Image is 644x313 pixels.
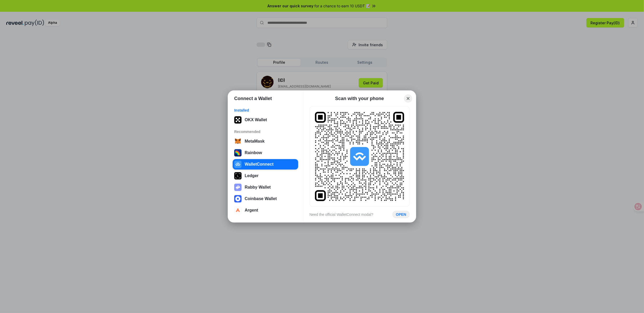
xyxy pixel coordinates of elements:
div: Ledger [245,173,259,178]
div: Installed [234,108,297,113]
button: Coinbase Wallet [233,194,298,204]
button: Rainbow [233,148,298,158]
img: svg+xml,%3Csvg%20width%3D%2228%22%20height%3D%2228%22%20viewBox%3D%220%200%2028%2028%22%20fill%3D... [234,138,242,145]
img: svg+xml,%3Csvg%20xmlns%3D%22http%3A%2F%2Fwww.w3.org%2F2000%2Fsvg%22%20fill%3D%22none%22%20viewBox... [234,184,242,191]
img: svg+xml,%3Csvg%20width%3D%2228%22%20height%3D%2228%22%20viewBox%3D%220%200%2028%2028%22%20fill%3D... [234,195,242,202]
img: svg+xml,%3Csvg%20xmlns%3D%22http%3A%2F%2Fwww.w3.org%2F2000%2Fsvg%22%20width%3D%2228%22%20height%3... [234,172,242,179]
div: MetaMask [245,139,265,144]
div: Recommended [234,129,297,134]
button: MetaMask [233,136,298,147]
div: Rainbow [245,150,262,155]
div: Need the official WalletConnect modal? [309,212,373,217]
button: Close [404,95,412,103]
div: Scan with your phone [335,95,384,102]
button: Ledger [233,171,298,181]
button: OPEN [393,211,410,218]
h1: Connect a Wallet [234,95,272,102]
div: OPEN [396,212,406,217]
button: Rabby Wallet [233,182,298,193]
img: svg+xml,%3Csvg%20width%3D%2228%22%20height%3D%2228%22%20viewBox%3D%220%200%2028%2028%22%20fill%3D... [234,207,242,214]
button: Argent [233,205,298,216]
img: 5VZ71FV6L7PA3gg3tXrdQ+DgLhC+75Wq3no69P3MC0NFQpx2lL04Ql9gHK1bRDjsSBIvScBnDTk1WrlGIZBorIDEYJj+rhdgn... [234,116,242,124]
div: Rabby Wallet [245,185,271,190]
img: svg+xml,%3Csvg%20width%3D%2228%22%20height%3D%2228%22%20viewBox%3D%220%200%2028%2028%22%20fill%3D... [350,147,369,166]
div: OKX Wallet [245,118,267,122]
img: svg+xml,%3Csvg%20width%3D%2228%22%20height%3D%2228%22%20viewBox%3D%220%200%2028%2028%22%20fill%3D... [234,161,242,168]
img: svg+xml,%3Csvg%20width%3D%22120%22%20height%3D%22120%22%20viewBox%3D%220%200%20120%20120%22%20fil... [234,149,242,156]
div: WalletConnect [245,162,274,167]
button: OKX Wallet [233,115,298,125]
button: WalletConnect [233,159,298,170]
div: Argent [245,208,258,213]
div: Coinbase Wallet [245,196,277,201]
